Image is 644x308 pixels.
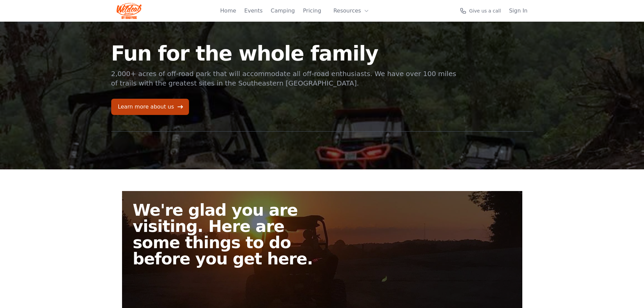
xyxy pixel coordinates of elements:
a: Camping [271,7,295,15]
a: Events [244,7,263,15]
h2: We're glad you are visiting. Here are some things to do before you get here. [133,202,328,267]
a: Learn more about us [111,99,189,115]
h1: Fun for the whole family [111,43,457,64]
button: Resources [329,4,373,18]
a: Pricing [303,7,321,15]
img: Wildcat Logo [117,3,142,19]
span: Give us a call [469,7,501,14]
a: Sign In [509,7,528,15]
a: Give us a call [460,7,501,14]
a: Home [220,7,236,15]
p: 2,000+ acres of off-road park that will accommodate all off-road enthusiasts. We have over 100 mi... [111,69,457,88]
